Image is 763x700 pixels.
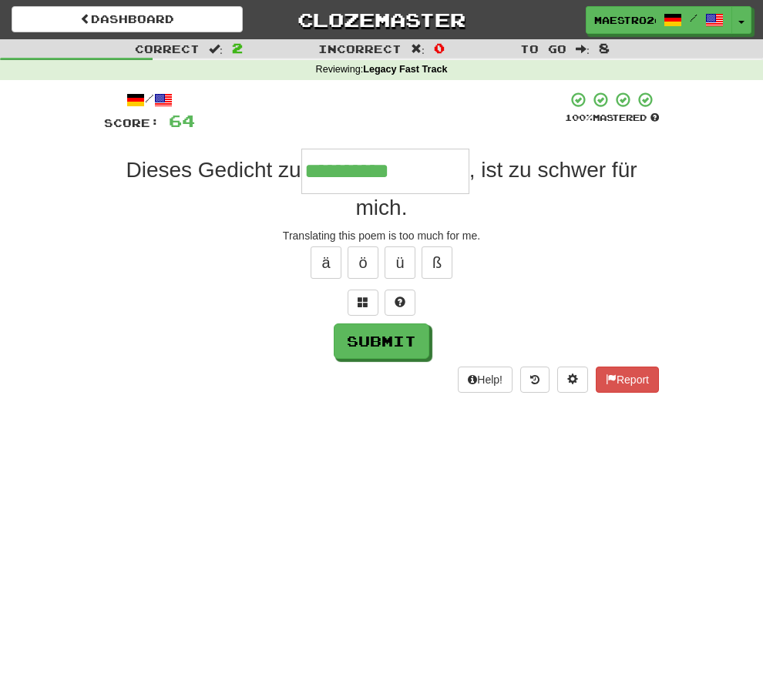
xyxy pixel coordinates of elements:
[411,43,425,54] span: :
[318,42,402,55] span: Incorrect
[356,158,637,219] span: , ist zu schwer für mich.
[363,64,447,75] strong: Legacy Fast Track
[104,91,195,110] div: /
[586,6,732,34] a: Maestro2603 /
[599,40,610,55] span: 8
[311,246,341,279] button: ä
[385,246,415,279] button: ü
[690,12,697,23] span: /
[565,112,593,122] span: 100 %
[232,40,243,55] span: 2
[348,290,378,316] button: Switch sentence to multiple choice alt+p
[594,13,656,27] span: Maestro2603
[135,42,200,55] span: Correct
[12,6,243,32] a: Dashboard
[576,43,590,54] span: :
[126,158,301,182] span: Dieses Gedicht zu
[348,246,378,279] button: ö
[169,111,195,130] span: 64
[520,367,550,393] button: Round history (alt+y)
[596,367,659,393] button: Report
[565,112,659,124] div: Mastered
[385,290,415,316] button: Single letter hint - you only get 1 per sentence and score half the points! alt+h
[266,6,497,33] a: Clozemaster
[334,323,429,359] button: Submit
[422,246,452,279] button: ß
[209,43,223,54] span: :
[434,40,445,55] span: 0
[104,228,659,243] div: Translating this poem is too much for me.
[520,42,566,55] span: To go
[104,116,160,129] span: Score:
[458,367,513,393] button: Help!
